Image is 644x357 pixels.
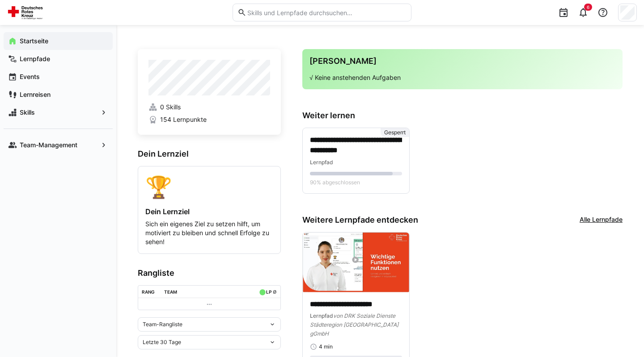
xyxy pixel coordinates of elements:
[143,321,182,328] span: Team-Rangliste
[319,343,333,350] span: 4 min
[266,289,271,295] div: LP
[302,111,623,120] h3: Weiter lernen
[309,56,615,66] h3: [PERSON_NAME]
[142,289,155,295] div: Rang
[160,103,181,112] span: 0 Skills
[148,103,270,112] a: 0 Skills
[384,129,406,136] span: Gesperrt
[138,268,281,278] h3: Rangliste
[310,179,360,186] span: 90% abgeschlossen
[164,289,177,295] div: Team
[138,149,281,159] h3: Dein Lernziel
[246,8,407,17] input: Skills und Lernpfade durchsuchen…
[302,215,418,225] h3: Weitere Lernpfade entdecken
[310,159,333,166] span: Lernpfad
[273,287,277,295] a: ø
[309,73,615,82] p: √ Keine anstehenden Aufgaben
[143,339,181,346] span: Letzte 30 Tage
[145,174,273,200] div: 🏆
[310,312,398,337] span: von DRK Soziale Dienste Städteregion [GEOGRAPHIC_DATA] gGmbH
[145,220,273,246] p: Sich ein eigenes Ziel zu setzen hilft, um motiviert zu bleiben und schnell Erfolge zu sehen!
[160,115,207,124] span: 154 Lernpunkte
[587,4,589,10] span: 6
[145,207,273,216] h4: Dein Lernziel
[310,312,333,319] span: Lernpfad
[580,215,623,225] a: Alle Lernpfade
[303,232,409,292] img: image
